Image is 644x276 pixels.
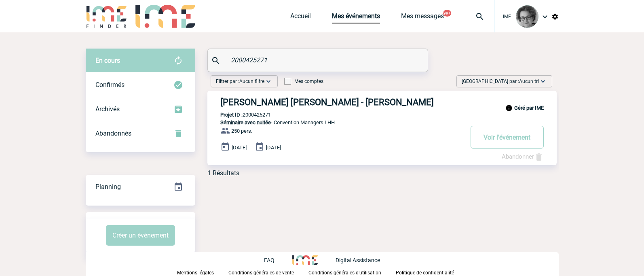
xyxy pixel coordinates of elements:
[220,119,271,125] span: Séminaire avec nuitée
[95,183,121,191] span: Planning
[95,81,125,89] span: Confirmés
[95,130,131,137] span: Abandonnés
[505,104,513,112] img: info_black_24dp.svg
[471,126,544,149] button: Voir l'événement
[95,57,120,64] span: En cours
[232,144,247,151] span: [DATE]
[86,174,195,198] a: Planning
[284,79,323,84] label: Mes comptes
[229,54,409,66] input: Rechercher un événement par son nom
[86,121,195,146] div: Retrouvez ici tous vos événements annulés
[308,268,396,276] a: Conditions générales d'utilisation
[207,97,557,107] a: [PERSON_NAME] [PERSON_NAME] - [PERSON_NAME]
[86,97,195,121] div: Retrouvez ici tous les événements que vous avez décidé d'archiver
[86,175,195,199] div: Retrouvez ici tous vos événements organisés par date et état d'avancement
[86,49,195,73] div: Retrouvez ici tous vos évènements avant confirmation
[228,270,294,276] p: Conditions générales de vente
[514,105,544,111] b: Géré par IME
[401,12,444,23] a: Mes messages
[292,255,317,265] img: http://www.idealmeetingsevents.fr/
[228,268,308,276] a: Conditions générales de vente
[177,270,214,276] p: Mentions légales
[231,128,252,134] span: 250 pers.
[207,119,463,125] p: - Convention Managers LHH
[519,79,539,84] span: Aucun tri
[332,12,380,23] a: Mes événements
[106,225,175,246] button: Créer un événement
[462,77,539,85] span: [GEOGRAPHIC_DATA] par :
[177,268,228,276] a: Mentions légales
[264,256,292,263] a: FAQ
[207,169,239,177] div: 1 Résultats
[220,97,463,107] h3: [PERSON_NAME] [PERSON_NAME] - [PERSON_NAME]
[95,105,120,113] span: Archivés
[443,10,451,17] button: 99+
[216,77,264,85] span: Filtrer par :
[264,77,272,85] img: baseline_expand_more_white_24dp-b.png
[539,77,547,85] img: baseline_expand_more_white_24dp-b.png
[264,257,274,263] p: FAQ
[502,153,544,160] a: Abandonner
[396,268,467,276] a: Politique de confidentialité
[308,270,381,276] p: Conditions générales d'utilisation
[336,257,380,263] p: Digital Assistance
[290,12,311,23] a: Accueil
[220,112,243,118] b: Projet ID :
[207,112,271,118] p: 2000425271
[239,79,264,84] span: Aucun filtre
[396,270,454,276] p: Politique de confidentialité
[266,144,281,151] span: [DATE]
[86,5,128,28] img: IME-Finder
[516,5,538,28] img: 101028-0.jpg
[503,14,511,19] span: IME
